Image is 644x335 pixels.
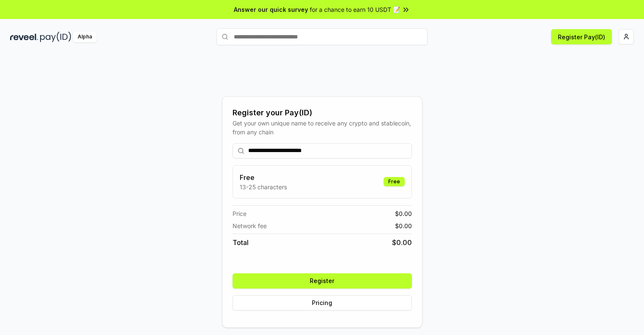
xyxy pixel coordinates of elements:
[233,119,412,136] div: Get your own unique name to receive any crypto and stablecoin, from any chain
[310,5,400,14] span: for a chance to earn 10 USDT 📝
[384,177,405,186] div: Free
[233,273,412,289] button: Register
[10,32,38,42] img: reveel_dark
[395,209,412,218] span: $ 0.00
[233,209,246,218] span: Price
[233,221,267,230] span: Network fee
[73,32,97,42] div: Alpha
[551,29,612,44] button: Register Pay(ID)
[240,182,287,191] p: 13-25 characters
[233,295,412,310] button: Pricing
[234,5,308,14] span: Answer our quick survey
[392,237,412,248] span: $ 0.00
[233,107,412,119] div: Register your Pay(ID)
[233,237,249,248] span: Total
[395,221,412,230] span: $ 0.00
[40,32,71,42] img: pay_id
[240,172,287,182] h3: Free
